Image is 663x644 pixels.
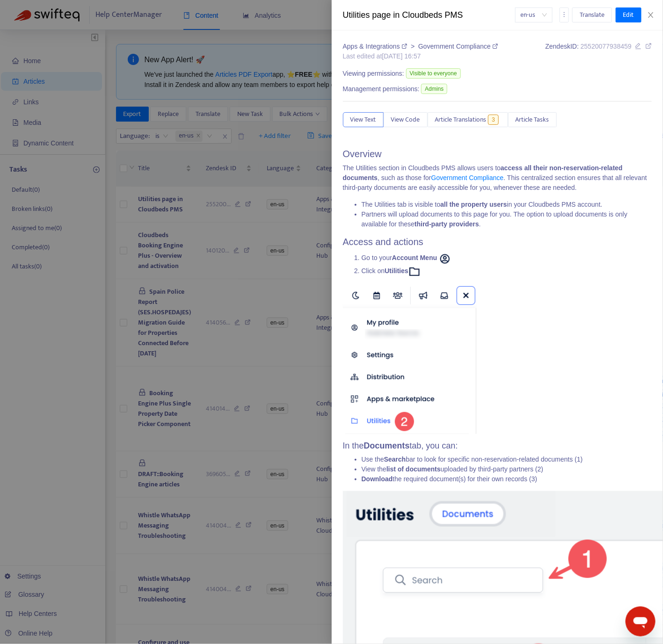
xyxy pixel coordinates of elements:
[343,441,458,450] span: In the tab, you can:
[343,69,404,79] span: Viewing permissions:
[644,11,657,20] button: Close
[343,43,409,50] a: Apps & Integrations
[647,11,655,19] span: close
[546,42,652,61] div: Zendesk ID:
[343,236,652,247] h2: Access and actions
[385,267,421,275] strong: Utilities
[580,10,605,20] span: Translate
[343,51,498,61] div: Last edited at [DATE] 16:57
[343,42,498,51] div: >
[521,8,547,22] span: en-us
[626,607,656,637] iframe: Button to launch messaging window
[392,254,453,261] strong: Account Menu
[343,284,477,434] img: 39471103394203
[362,266,652,276] li: Click on
[408,267,421,277] img: 39471087342107
[343,148,652,159] h2: Overview
[406,68,461,79] span: Visible to everyone
[364,441,410,450] strong: Documents
[415,220,479,228] strong: third-party providers
[350,115,376,125] span: View Text
[343,84,420,94] span: Management permissions:
[435,115,487,125] span: Article Translations
[362,200,652,210] li: The Utilities tab is visible to in your Cloudbeds PMS account.
[616,7,641,22] button: Edit
[428,112,508,127] button: Article Translations3
[384,456,406,463] strong: Search
[418,43,498,50] a: Government Compliance
[362,474,652,484] li: the required document(s) for their own records (3)
[488,115,499,125] span: 3
[623,10,634,20] span: Edit
[561,11,568,18] span: more
[560,7,569,22] button: more
[421,84,447,94] span: Admins
[362,210,652,229] li: Partners will upload documents to this page for you. The option to upload documents is only avail...
[440,201,507,208] strong: all the property users
[581,43,632,50] span: 25520077938459
[362,251,652,266] li: Go to your
[384,112,428,127] button: View Code
[437,251,453,266] img: Account menu icon.png
[431,174,504,181] a: Government Compliance
[516,115,549,125] span: Article Tasks
[343,164,623,181] strong: access all their non-reservation-related documents
[391,115,420,125] span: View Code
[362,475,393,483] strong: Download
[343,112,384,127] button: View Text
[343,9,515,22] div: Utilities page in Cloudbeds PMS
[362,464,652,474] li: View the uploaded by third-party partners (2)
[343,163,652,193] p: The Utilities section in Cloudbeds PMS allows users to , such as those for . This centralized sec...
[386,465,441,473] strong: list of documents
[362,455,652,464] li: Use the bar to look for specific non-reservation-related documents (1)
[508,112,557,127] button: Article Tasks
[572,7,612,22] button: Translate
